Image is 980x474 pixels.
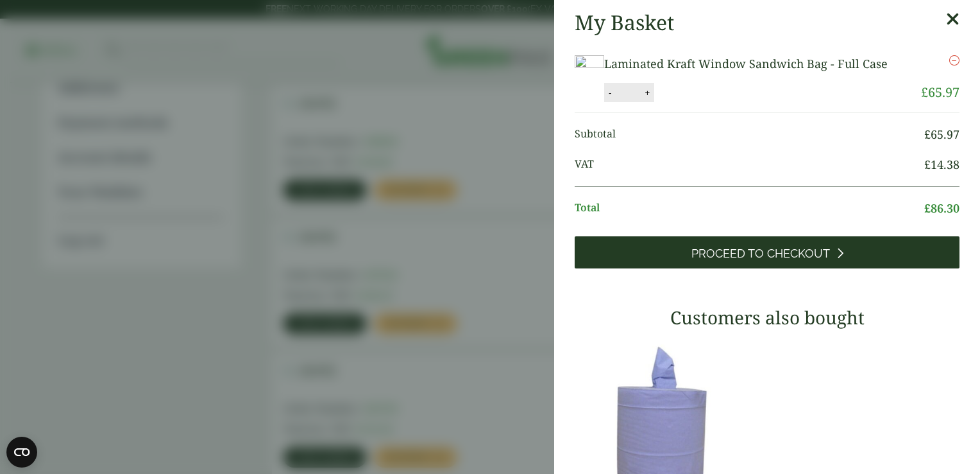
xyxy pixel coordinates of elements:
[575,236,959,268] a: Proceed to Checkout
[575,307,959,329] h3: Customers also bought
[641,87,654,98] button: +
[605,87,615,98] button: -
[924,157,931,172] span: £
[924,200,931,216] span: £
[924,127,959,142] bdi: 65.97
[949,55,959,66] a: Remove this item
[691,247,830,261] span: Proceed to Checkout
[921,83,959,101] bdi: 65.97
[575,10,674,35] h2: My Basket
[924,157,959,172] bdi: 14.38
[575,156,924,173] span: VAT
[575,200,924,217] span: Total
[575,126,924,143] span: Subtotal
[924,127,931,142] span: £
[921,83,928,101] span: £
[6,437,37,468] button: Open CMP widget
[604,56,888,71] a: Laminated Kraft Window Sandwich Bag - Full Case
[924,200,959,216] bdi: 86.30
